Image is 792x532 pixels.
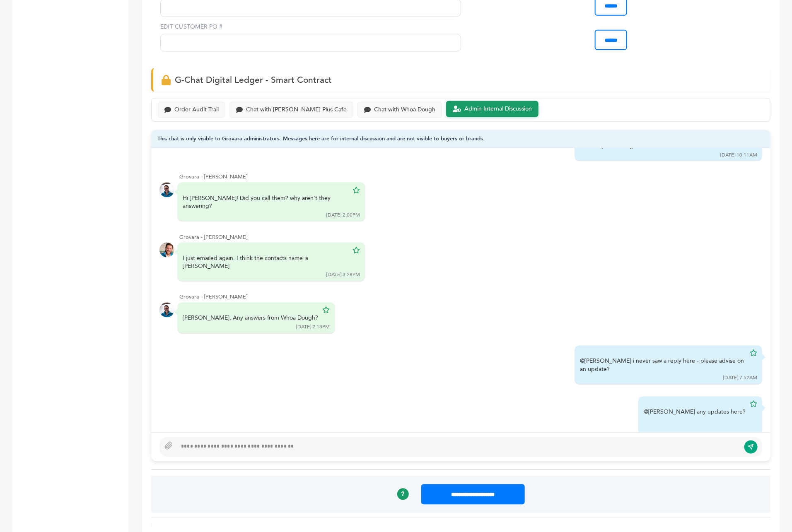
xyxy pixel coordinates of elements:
[183,314,318,323] div: [PERSON_NAME], Any answers from Whoa Dough?
[246,106,347,113] div: Chat with [PERSON_NAME] Plus Cafe
[720,152,757,159] div: [DATE] 10:11AM
[160,23,461,31] label: EDIT CUSTOMER PO #
[397,489,409,500] a: ?
[179,234,762,241] div: Grovara - [PERSON_NAME]
[151,130,770,149] div: This chat is only visible to Grovara administrators. Messages here are for internal discussion an...
[179,173,762,181] div: Grovara - [PERSON_NAME]
[296,324,330,331] div: [DATE] 2:13PM
[183,194,348,210] div: Hi [PERSON_NAME]! Did you call them? why aren't they answering?
[179,294,762,301] div: Grovara - [PERSON_NAME]
[183,254,348,270] div: I just emailed again. I think the contacts name is [PERSON_NAME]
[580,357,746,373] div: @[PERSON_NAME] i never saw a reply here - please advise on an update?
[374,106,435,113] div: Chat with Whoa Dough
[175,74,332,86] span: G-Chat Digital Ledger - Smart Contract
[174,106,219,113] div: Order Audit Trail
[723,375,757,382] div: [DATE] 7:52AM
[464,106,532,113] div: Admin Internal Discussion
[644,408,746,433] div: @[PERSON_NAME] any updates here?
[326,272,360,279] div: [DATE] 3:28PM
[326,212,360,219] div: [DATE] 2:00PM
